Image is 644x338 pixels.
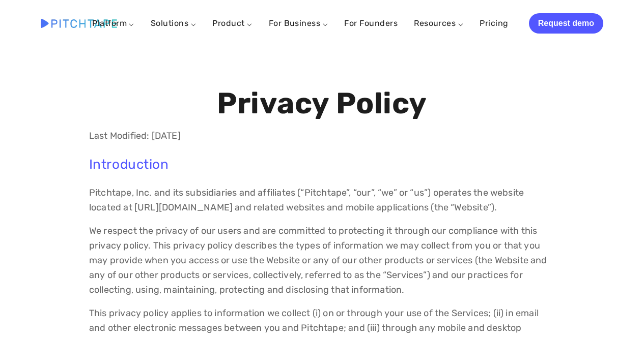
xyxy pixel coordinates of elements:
[269,18,328,28] a: For Business ⌵
[89,224,555,297] p: We respect the privacy of our users and are committed to protecting it through our compliance wit...
[151,18,196,28] a: Solutions ⌵
[212,18,252,28] a: Product ⌵
[344,14,398,33] a: For Founders
[480,14,508,33] a: Pricing
[529,13,603,34] a: Request demo
[89,129,555,143] p: Last Modified: [DATE]
[92,18,134,28] a: Platform ⌵
[41,19,117,27] img: Pitchtape | Video Submission Management Software
[414,18,463,28] a: Resources ⌵
[89,87,555,120] h1: Privacy Policy
[89,186,555,215] p: Pitchtape, Inc. and its subsidiaries and affiliates (“Pitchtape”, “our”, “we” or “us”) operates t...
[89,157,555,172] h3: Introduction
